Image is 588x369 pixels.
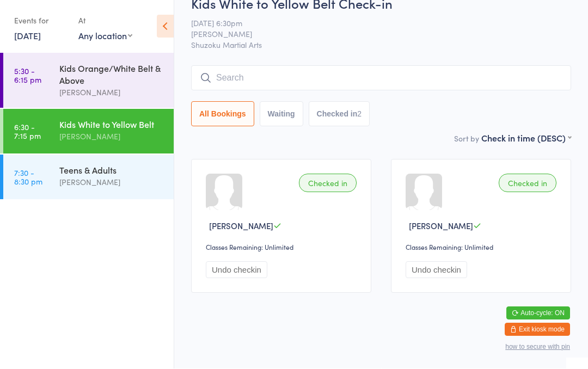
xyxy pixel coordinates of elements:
a: 5:30 -6:15 pmKids Orange/White Belt & Above[PERSON_NAME] [3,53,174,108]
span: [DATE] 6:30pm [191,18,554,29]
button: All Bookings [191,102,254,127]
button: Undo checkin [206,262,267,279]
div: Check in time (DESC) [481,132,571,144]
div: 2 [357,110,362,119]
div: Classes Remaining: Unlimited [406,243,560,252]
button: Checked in2 [309,102,370,127]
button: Exit kiosk mode [505,323,570,336]
div: At [78,12,132,30]
time: 7:30 - 8:30 pm [14,169,42,186]
div: Checked in [499,174,556,193]
div: Kids White to Yellow Belt [59,119,164,131]
span: Shuzoku Martial Arts [191,40,571,51]
button: Auto-cycle: ON [506,307,570,320]
label: Sort by [454,133,479,144]
div: Any location [78,30,132,42]
div: [PERSON_NAME] [59,176,164,189]
button: Undo checkin [406,262,467,279]
span: [PERSON_NAME] [409,220,473,232]
a: 7:30 -8:30 pmTeens & Adults[PERSON_NAME] [3,155,174,200]
button: Waiting [260,102,303,127]
button: how to secure with pin [505,343,570,351]
a: [DATE] [14,30,41,42]
div: [PERSON_NAME] [59,87,164,99]
time: 6:30 - 7:15 pm [14,123,41,140]
span: [PERSON_NAME] [209,220,273,232]
span: [PERSON_NAME] [191,29,554,40]
div: Checked in [299,174,357,193]
div: Kids Orange/White Belt & Above [59,63,164,87]
time: 5:30 - 6:15 pm [14,67,41,84]
div: Teens & Adults [59,164,164,176]
div: Events for [14,12,68,30]
a: 6:30 -7:15 pmKids White to Yellow Belt[PERSON_NAME] [3,109,174,154]
input: Search [191,66,571,91]
div: Classes Remaining: Unlimited [206,243,360,252]
div: [PERSON_NAME] [59,131,164,143]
